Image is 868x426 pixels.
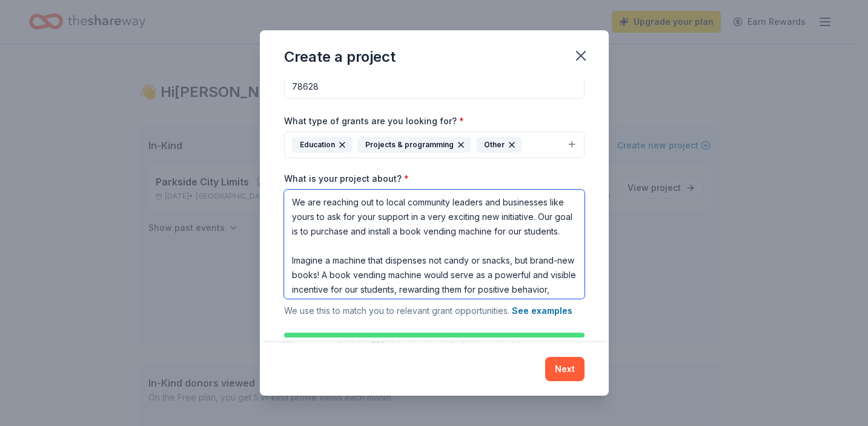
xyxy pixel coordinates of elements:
label: What is your project about? [284,173,409,185]
button: EducationProjects & programmingOther [284,131,585,158]
textarea: We are reaching out to local community leaders and businesses like yours to ask for your support ... [284,190,585,299]
div: Create a project [284,47,396,67]
button: Next [545,357,585,381]
p: We recommend at least 300 characters to get the best grant matches. [284,340,585,350]
div: Education [292,137,353,153]
div: Other [476,137,522,153]
button: See examples [512,304,572,318]
label: What type of grants are you looking for? [284,115,464,127]
div: Projects & programming [357,137,471,153]
span: We use this to match you to relevant grant opportunities. [284,305,572,316]
input: 12345 (U.S. only) [284,75,585,99]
